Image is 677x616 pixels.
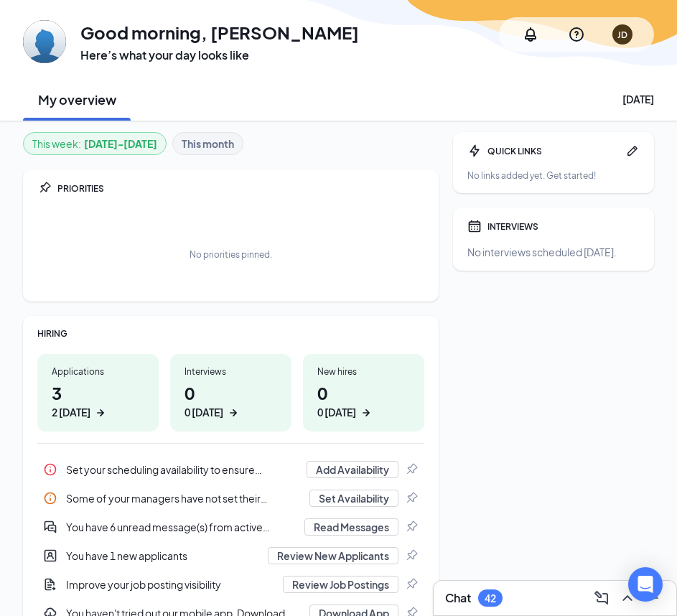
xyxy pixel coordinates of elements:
div: 42 [485,592,496,605]
b: This month [182,136,234,151]
a: New hires00 [DATE]ArrowRight [303,354,424,431]
b: [DATE] - [DATE] [84,136,157,151]
div: Improve your job posting visibility [37,570,424,599]
button: Review New Applicants [268,547,398,564]
a: InfoSome of your managers have not set their interview availability yetSet AvailabilityPin [37,484,424,513]
button: ComposeMessage [590,587,613,610]
div: Set your scheduling availability to ensure interviews can be set up [37,455,424,484]
svg: Pin [404,549,419,563]
div: INTERVIEWS [487,220,640,233]
div: 0 [DATE] [185,405,223,420]
svg: ArrowRight [226,406,241,420]
svg: Pin [404,577,419,592]
svg: ArrowRight [359,406,373,420]
h1: Good morning, [PERSON_NAME] [80,20,359,45]
button: Read Messages [304,518,398,536]
svg: Info [43,491,57,505]
div: Set your scheduling availability to ensure interviews can be set up [66,462,298,477]
svg: UserEntity [43,549,57,563]
svg: Pin [404,462,419,477]
svg: Info [43,462,57,477]
div: Applications [52,365,144,378]
a: DoubleChatActiveYou have 6 unread message(s) from active applicantsRead MessagesPin [37,513,424,541]
div: You have 1 new applicants [37,541,424,570]
div: New hires [317,365,410,378]
div: This week : [32,136,157,151]
div: No priorities pinned. [190,248,272,261]
div: HIRING [37,327,424,340]
div: Improve your job posting visibility [66,577,274,592]
svg: ComposeMessage [593,589,610,607]
svg: Bolt [467,144,482,158]
svg: Pen [625,144,640,158]
svg: Pin [404,520,419,534]
svg: Pin [37,181,52,195]
a: InfoSet your scheduling availability to ensure interviews can be set upAdd AvailabilityPin [37,455,424,484]
div: No links added yet. Get started! [467,169,640,182]
button: Review Job Postings [283,576,398,593]
h1: 0 [185,381,277,420]
svg: ChevronUp [619,589,636,607]
button: ChevronUp [616,587,639,610]
h3: Here’s what your day looks like [80,47,359,63]
a: DocumentAddImprove your job posting visibilityReview Job PostingsPin [37,570,424,599]
h1: 3 [52,381,144,420]
img: Jeff Dertinger [23,20,66,63]
div: 0 [DATE] [317,405,356,420]
div: No interviews scheduled [DATE]. [467,245,640,259]
svg: DoubleChatActive [43,520,57,534]
div: Some of your managers have not set their interview availability yet [37,484,424,513]
div: You have 6 unread message(s) from active applicants [37,513,424,541]
h2: My overview [38,90,116,108]
div: 2 [DATE] [52,405,90,420]
svg: Notifications [522,26,539,43]
div: PRIORITIES [57,182,424,195]
svg: Calendar [467,219,482,233]
div: Some of your managers have not set their interview availability yet [66,491,301,505]
svg: ArrowRight [93,406,108,420]
h1: 0 [317,381,410,420]
div: You have 1 new applicants [66,549,259,563]
div: [DATE] [622,92,654,106]
button: Add Availability [307,461,398,478]
div: JD [617,29,627,41]
div: Interviews [185,365,277,378]
a: UserEntityYou have 1 new applicantsReview New ApplicantsPin [37,541,424,570]
div: QUICK LINKS [487,145,620,157]
button: Set Availability [309,490,398,507]
svg: QuestionInfo [568,26,585,43]
svg: Pin [404,491,419,505]
svg: DocumentAdd [43,577,57,592]
h3: Chat [445,590,471,606]
div: Open Intercom Messenger [628,567,663,602]
a: Applications32 [DATE]ArrowRight [37,354,159,431]
div: You have 6 unread message(s) from active applicants [66,520,296,534]
a: Interviews00 [DATE]ArrowRight [170,354,291,431]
